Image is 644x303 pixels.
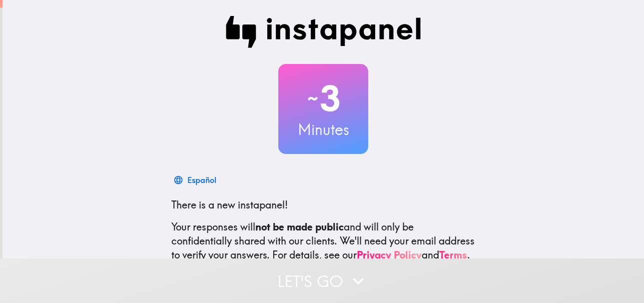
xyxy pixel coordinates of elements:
[171,198,288,211] span: There is a new instapanel!
[278,78,368,119] h2: 3
[439,248,467,261] a: Terms
[187,173,216,187] div: Español
[225,16,421,48] img: Instapanel
[255,220,344,233] b: not be made public
[306,83,320,113] span: ~
[171,220,475,262] p: Your responses will and will only be confidentially shared with our clients. We'll need your emai...
[357,248,422,261] a: Privacy Policy
[171,170,220,190] button: Español
[278,119,368,140] h3: Minutes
